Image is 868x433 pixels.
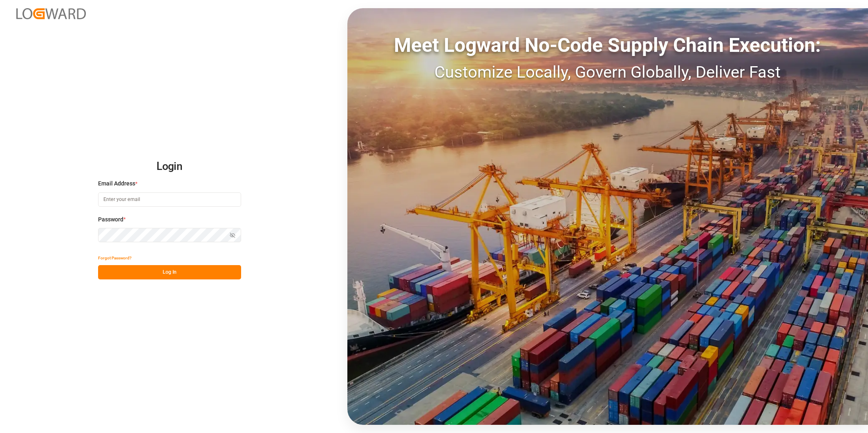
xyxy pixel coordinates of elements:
[16,8,86,19] img: Logward_new_orange.png
[98,192,241,207] input: Enter your email
[347,31,868,60] div: Meet Logward No-Code Supply Chain Execution:
[98,265,241,279] button: Log In
[98,251,132,265] button: Forgot Password?
[98,179,135,188] span: Email Address
[347,60,868,85] div: Customize Locally, Govern Globally, Deliver Fast
[98,154,241,180] h2: Login
[98,215,123,224] span: Password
